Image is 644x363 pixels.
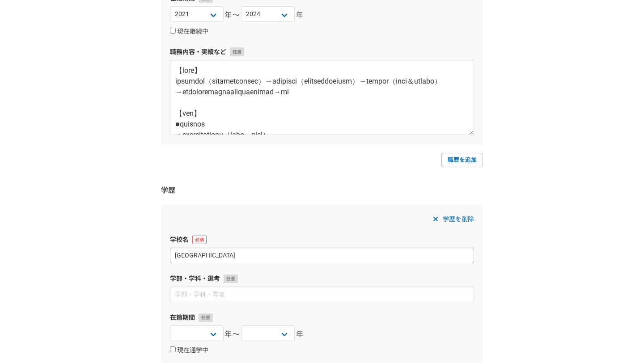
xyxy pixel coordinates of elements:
span: 年〜 [225,329,240,340]
span: 学歴を削除 [443,214,474,224]
label: 現在通学中 [170,346,208,355]
span: 年〜 [225,10,240,21]
h3: 学歴 [161,185,483,196]
input: 学校名 [170,248,474,263]
label: 職務内容・実績など [170,47,474,57]
input: 学部・学科・専攻 [170,287,474,302]
label: 在籍期間 [170,313,474,322]
label: 学部・学科・選考 [170,274,474,283]
span: 年 [296,10,304,21]
label: 現在継続中 [170,28,208,36]
input: 現在通学中 [170,346,176,352]
label: 学校名 [170,235,474,245]
input: 現在継続中 [170,28,176,34]
span: 年 [296,329,304,340]
a: 職歴を追加 [441,153,483,167]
